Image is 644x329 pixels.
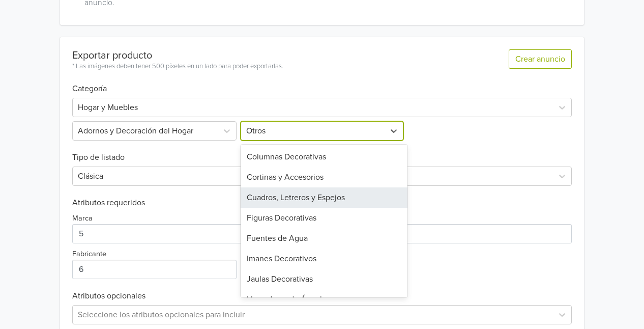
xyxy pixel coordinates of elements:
div: Cortinas y Accesorios [241,167,407,187]
div: * Las imágenes deben tener 500 píxeles en un lado para poder exportarlas. [72,62,283,72]
div: Llamadores de Ángeles [241,289,407,310]
label: Marca [72,213,93,224]
button: Crear anuncio [509,49,572,69]
h6: Atributos requeridos [72,198,572,208]
h6: Categoría [72,72,572,94]
label: Fabricante [72,249,106,260]
div: Cuadros, Letreros y Espejos [241,187,407,208]
div: Imanes Decorativos [241,249,407,269]
div: Fuentes de Agua [241,228,407,249]
div: Exportar producto [72,49,283,62]
h6: Atributos opcionales [72,291,572,301]
h6: Tipo de listado [72,141,572,162]
div: Figuras Decorativas [241,208,407,228]
div: Jaulas Decorativas [241,269,407,289]
div: Columnas Decorativas [241,147,407,167]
